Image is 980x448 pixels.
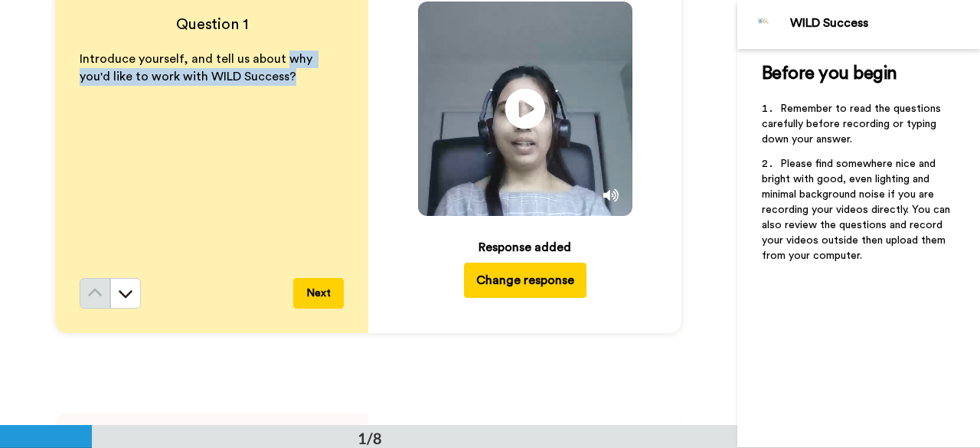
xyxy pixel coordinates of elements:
span: Before you begin [762,64,897,83]
button: Next [293,278,344,309]
span: Introduce yourself, and tell us about why you'd like to work with WILD Success? [80,53,315,83]
img: Profile Image [746,6,782,43]
h4: Question 1 [80,14,344,35]
div: Response added [479,238,571,257]
div: WILD Success [790,16,979,31]
span: Remember to read the questions carefully before recording or typing down your answer. [762,103,944,145]
span: Please find somewhere nice and bright with good, even lighting and minimal background noise if yo... [762,159,953,261]
button: Change response [464,263,586,298]
img: Mute/Unmute [603,188,619,203]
